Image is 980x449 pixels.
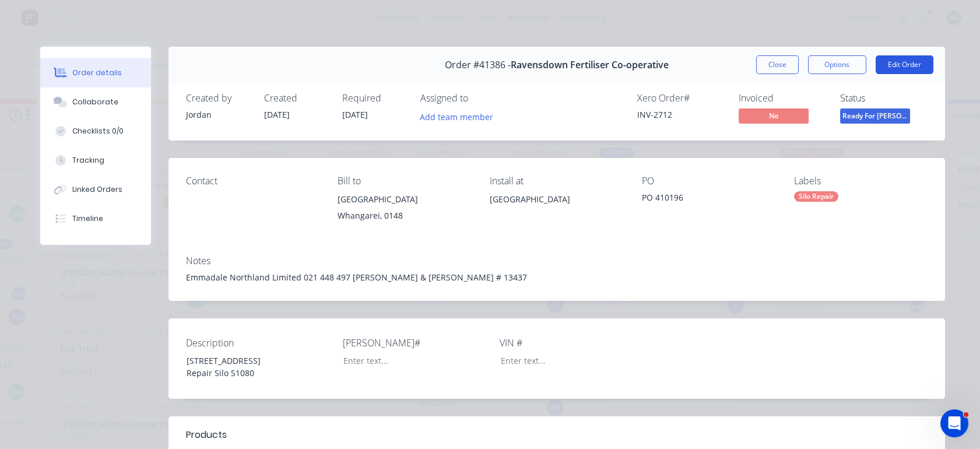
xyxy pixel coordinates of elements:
div: Status [840,93,928,104]
div: Silo Repair [794,191,838,202]
div: PO 410196 [642,191,775,208]
div: Labels [794,176,928,187]
div: Install at [490,176,623,187]
div: Timeline [72,213,103,224]
span: [DATE] [342,109,368,120]
div: Created by [186,93,250,104]
button: Close [756,55,799,74]
div: Required [342,93,406,104]
div: [GEOGRAPHIC_DATA] [490,191,623,208]
iframe: Intercom live chat [940,409,968,437]
div: Order details [72,68,122,78]
div: Assigned to [420,93,537,104]
label: VIN # [500,336,645,350]
div: Emmadale Northland Limited 021 448 497 [PERSON_NAME] & [PERSON_NAME] # 13437 [186,271,928,283]
span: Ravensdown Fertiliser Co-operative [511,59,669,71]
button: Checklists 0/0 [40,117,151,146]
div: Tracking [72,155,104,166]
div: INV-2712 [637,108,725,121]
span: No [739,108,809,123]
span: [DATE] [264,109,290,120]
div: Xero Order # [637,93,725,104]
div: Whangarei, 0148 [338,208,471,224]
div: Jordan [186,108,250,121]
div: Linked Orders [72,184,122,195]
div: [GEOGRAPHIC_DATA]Whangarei, 0148 [338,191,471,229]
div: Products [186,428,227,442]
button: Ready For [PERSON_NAME] [840,108,910,126]
button: Edit Order [876,55,933,74]
div: Collaborate [72,97,118,107]
button: Collaborate [40,87,151,117]
div: Created [264,93,328,104]
button: Tracking [40,146,151,175]
div: [GEOGRAPHIC_DATA] [338,191,471,208]
button: Order details [40,58,151,87]
div: Contact [186,176,319,187]
div: Notes [186,255,928,266]
span: Order #41386 - [445,59,511,71]
label: [PERSON_NAME]# [343,336,489,350]
button: Options [808,55,866,74]
div: PO [642,176,775,187]
button: Add team member [420,108,500,124]
div: [STREET_ADDRESS] Repair Silo S1080 [177,352,323,381]
div: [GEOGRAPHIC_DATA] [490,191,623,229]
div: Invoiced [739,93,826,104]
span: Ready For [PERSON_NAME] [840,108,910,123]
button: Add team member [413,108,499,124]
button: Linked Orders [40,175,151,204]
div: Checklists 0/0 [72,126,124,136]
label: Description [186,336,332,350]
button: Timeline [40,204,151,233]
div: Bill to [338,176,471,187]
